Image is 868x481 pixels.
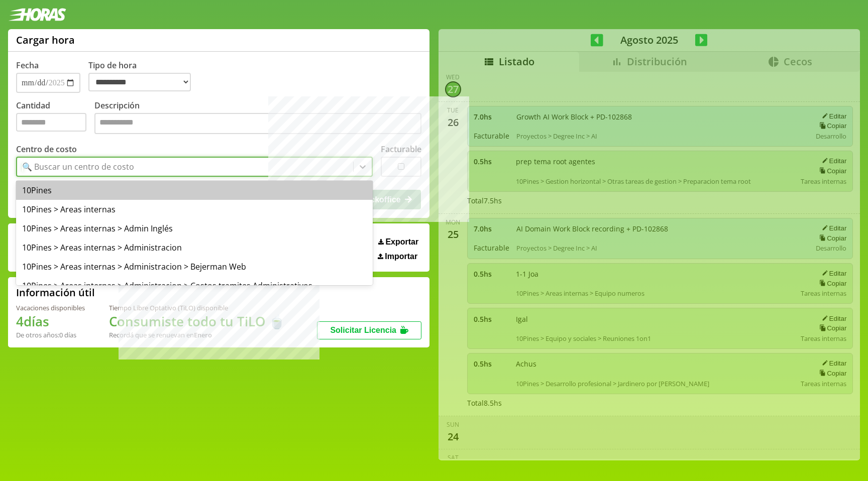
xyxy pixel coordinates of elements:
[385,252,417,261] span: Importar
[16,144,77,155] label: Centro de costo
[94,113,421,134] textarea: Descripción
[22,161,134,172] div: 🔍 Buscar un centro de costo
[381,144,421,155] label: Facturable
[16,276,373,295] div: 10Pines > Areas internas > Administracion > Costos tramites Administrativos
[94,100,421,137] label: Descripción
[16,219,373,238] div: 10Pines > Areas internas > Admin Inglés
[8,8,66,21] img: logotipo
[16,312,85,330] h1: 4 días
[16,238,373,257] div: 10Pines > Areas internas > Administracion
[16,286,95,299] h2: Información útil
[375,237,421,247] button: Exportar
[88,73,191,91] select: Tipo de hora
[16,113,86,132] input: Cantidad
[16,303,85,312] div: Vacaciones disponibles
[109,330,285,339] div: Recordá que se renuevan en
[16,33,75,47] h1: Cargar hora
[330,326,396,334] span: Solicitar Licencia
[16,100,94,137] label: Cantidad
[194,330,212,339] b: Enero
[16,181,373,200] div: 10Pines
[109,303,285,312] div: Tiempo Libre Optativo (TiLO) disponible
[16,200,373,219] div: 10Pines > Areas internas
[16,60,39,71] label: Fecha
[88,60,199,93] label: Tipo de hora
[16,330,85,339] div: De otros años: 0 días
[385,237,418,247] span: Exportar
[317,321,421,339] button: Solicitar Licencia
[16,257,373,276] div: 10Pines > Areas internas > Administracion > Bejerman Web
[109,312,285,330] h1: Consumiste todo tu TiLO 🍵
